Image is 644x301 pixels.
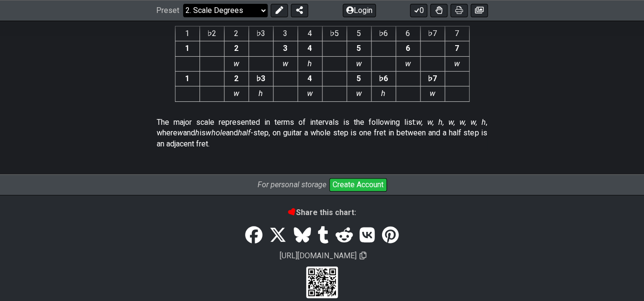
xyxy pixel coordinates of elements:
[258,180,326,189] i: For personal storage
[234,44,238,53] strong: 2
[234,74,238,83] strong: 2
[314,222,332,249] a: Tumblr
[420,26,445,41] th: ♭7
[381,89,385,98] em: h
[273,26,297,41] th: 3
[266,222,290,249] a: Tweet
[256,74,265,83] strong: ♭3
[283,44,287,53] strong: 3
[450,4,468,17] button: Print
[428,74,437,83] strong: ♭7
[455,44,459,53] strong: 7
[156,6,179,15] span: Preset
[297,26,322,41] th: 4
[356,59,362,68] em: w
[378,222,402,249] a: Pinterest
[343,4,376,17] button: Login
[410,4,427,17] button: 0
[308,44,312,53] strong: 4
[306,266,338,298] div: Scan to view on your cellphone.
[329,178,387,192] button: Create Account
[199,26,224,41] th: ♭2
[356,222,378,249] a: VK
[357,74,361,83] strong: 5
[177,128,183,137] em: w
[430,89,435,98] em: w
[356,89,362,98] em: w
[234,59,239,68] em: w
[308,59,312,68] em: h
[471,4,488,17] button: Create image
[185,74,189,83] strong: 1
[283,59,288,68] em: w
[224,26,248,41] th: 2
[357,44,361,53] strong: 5
[379,74,388,83] strong: ♭6
[291,4,308,17] button: Share Preset
[288,208,356,217] b: Share this chart:
[308,74,312,83] strong: 4
[322,26,347,41] th: ♭5
[248,26,273,41] th: ♭3
[430,4,447,17] button: Toggle Dexterity for all fretkits
[242,222,266,249] a: Share on Facebook
[347,26,371,41] th: 5
[259,89,263,98] em: h
[157,117,487,149] p: The major scale represented in terms of intervals is the following list: , where and is and -step...
[271,4,288,17] button: Edit Preset
[454,59,460,68] em: w
[396,26,420,41] th: 6
[359,251,366,260] span: Copy url to clipboard
[195,128,199,137] em: h
[238,128,250,137] em: half
[405,59,411,68] em: w
[406,44,410,53] strong: 6
[445,26,469,41] th: 7
[307,89,313,98] em: w
[175,26,199,41] th: 1
[185,44,189,53] strong: 1
[416,118,486,127] em: w, w, h, w, w, w, h
[290,222,314,249] a: Bluesky
[332,222,356,249] a: Reddit
[234,89,239,98] em: w
[278,250,358,262] span: [URL][DOMAIN_NAME]
[371,26,396,41] th: ♭6
[183,4,268,17] select: Preset
[206,128,226,137] em: whole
